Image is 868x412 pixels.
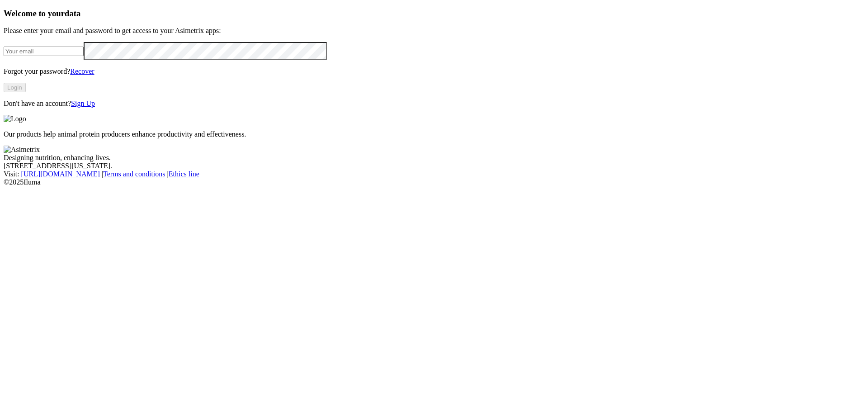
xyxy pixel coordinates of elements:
p: Our products help animal protein producers enhance productivity and effectiveness. [4,130,864,138]
a: [URL][DOMAIN_NAME] [21,170,100,178]
img: Logo [4,115,26,123]
button: Login [4,83,26,92]
p: Forgot your password? [4,67,864,76]
h3: Welcome to your [4,9,864,19]
div: [STREET_ADDRESS][US_STATE]. [4,162,864,170]
a: Recover [70,67,94,75]
span: data [65,9,80,18]
a: Terms and conditions [103,170,165,178]
div: © 2025 Iluma [4,178,864,186]
p: Don't have an account? [4,99,864,108]
img: Asimetrix [4,146,40,154]
div: Designing nutrition, enhancing lives. [4,154,864,162]
p: Please enter your email and password to get access to your Asimetrix apps: [4,27,864,35]
a: Ethics line [169,170,199,178]
a: Sign Up [71,99,95,107]
div: Visit : | | [4,170,864,178]
input: Your email [4,47,84,56]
